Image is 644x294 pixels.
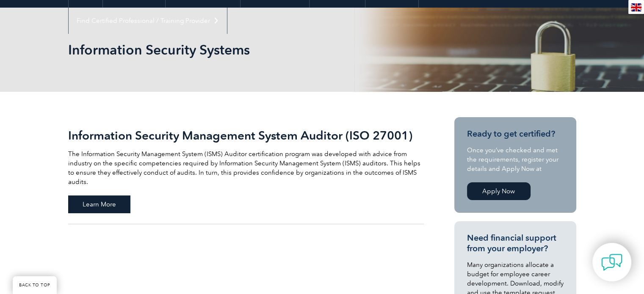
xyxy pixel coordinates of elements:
p: Once you’ve checked and met the requirements, register your details and Apply Now at [467,146,564,173]
p: The Information Security Management System (ISMS) Auditor certification program was developed wit... [68,149,424,187]
a: Information Security Management System Auditor (ISO 27001) The Information Security Management Sy... [68,117,424,224]
span: Learn More [68,195,130,213]
h3: Need financial support from your employer? [467,233,564,254]
a: Find Certified Professional / Training Provider [69,8,227,34]
img: contact-chat.png [601,252,622,273]
h1: Information Security Systems [68,41,393,58]
h2: Information Security Management System Auditor (ISO 27001) [68,129,424,142]
h3: Ready to get certified? [467,129,564,139]
a: BACK TO TOP [13,276,57,294]
img: en [631,3,641,11]
a: Apply Now [467,182,531,200]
